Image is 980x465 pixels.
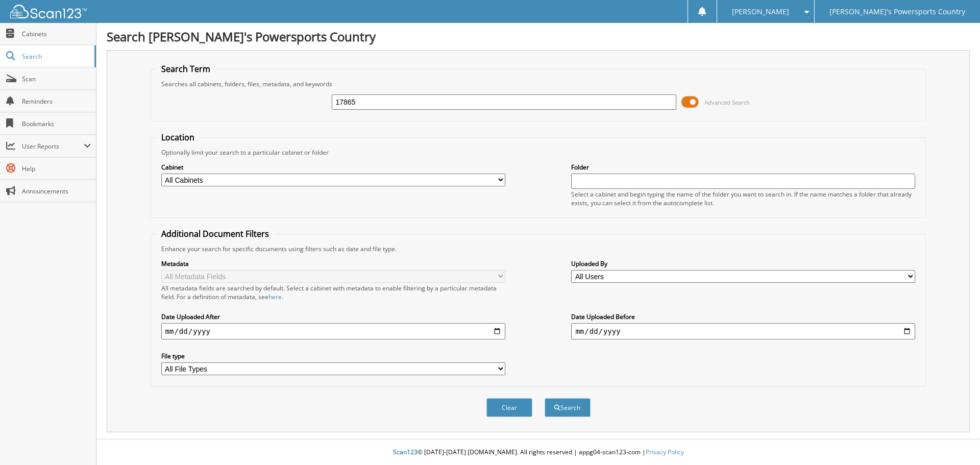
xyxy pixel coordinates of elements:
[22,164,91,173] span: Help
[704,99,750,106] span: Advanced Search
[732,9,789,15] span: [PERSON_NAME]
[161,323,505,339] input: start
[156,148,921,157] div: Optionally limit your search to a particular cabinet or folder
[571,323,915,339] input: end
[22,75,91,83] span: Scan
[156,80,921,88] div: Searches all cabinets, folders, files, metadata, and keywords
[161,284,505,301] div: All metadata fields are searched by default. Select a cabinet with metadata to enable filtering b...
[268,292,282,301] a: here
[829,9,965,15] span: [PERSON_NAME]'s Powersports Country
[107,28,970,45] h1: Search [PERSON_NAME]'s Powersports Country
[545,398,591,417] button: Search
[10,5,87,18] img: scan123-logo-white.svg
[22,119,91,128] span: Bookmarks
[22,30,91,38] span: Cabinets
[393,448,418,456] span: Scan123
[929,416,980,465] iframe: Chat Widget
[22,142,84,151] span: User Reports
[571,163,915,172] label: Folder
[156,244,921,253] div: Enhance your search for specific documents using filters such as date and file type.
[22,187,91,195] span: Announcements
[96,440,980,465] div: © [DATE]-[DATE] [DOMAIN_NAME]. All rights reserved | appg04-scan123-com |
[161,163,505,172] label: Cabinet
[571,312,915,321] label: Date Uploaded Before
[161,312,505,321] label: Date Uploaded After
[646,448,684,456] a: Privacy Policy
[156,63,215,75] legend: Search Term
[161,259,505,268] label: Metadata
[22,52,89,61] span: Search
[571,190,915,207] div: Select a cabinet and begin typing the name of the folder you want to search in. If the name match...
[486,398,532,417] button: Clear
[156,132,200,143] legend: Location
[22,97,91,106] span: Reminders
[156,228,274,239] legend: Additional Document Filters
[571,259,915,268] label: Uploaded By
[161,352,505,360] label: File type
